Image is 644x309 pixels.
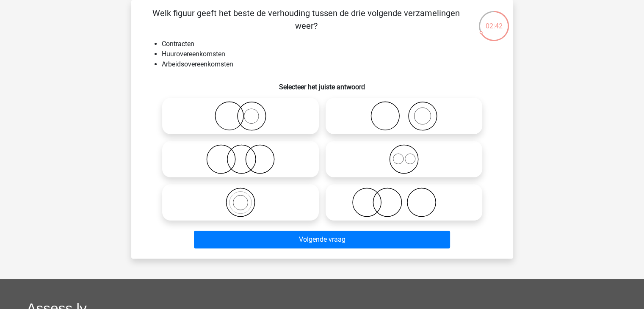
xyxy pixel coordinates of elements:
li: Contracten [162,39,500,49]
p: Welk figuur geeft het beste de verhouding tussen de drie volgende verzamelingen weer? [145,7,468,32]
h6: Selecteer het juiste antwoord [145,76,500,91]
button: Volgende vraag [194,231,450,248]
li: Huurovereenkomsten [162,49,500,59]
div: 02:42 [478,10,510,31]
li: Arbeidsovereenkomsten [162,59,500,69]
